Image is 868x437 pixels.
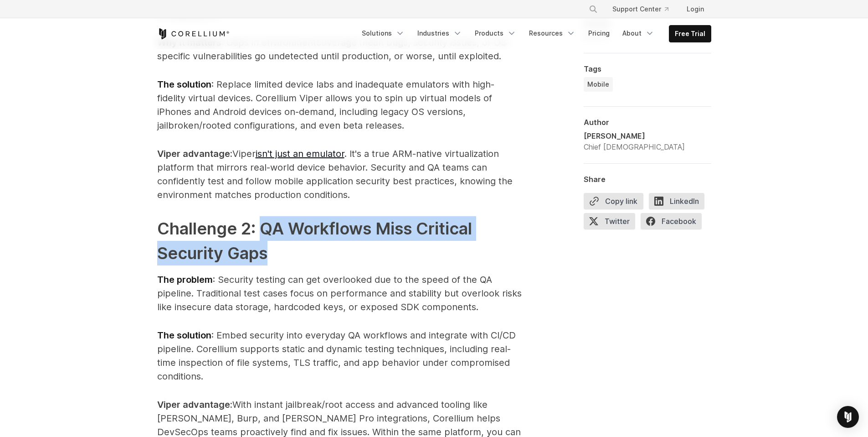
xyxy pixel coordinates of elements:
span: Mobile [587,80,609,89]
div: Navigation Menu [578,1,711,17]
a: Mobile [584,77,613,92]
a: isn't just an emulator [256,148,344,159]
span: Facebook [641,213,702,229]
div: Author [584,118,711,127]
p: Viper . It's a true ARM-native virtualization platform that mirrors real-world device behavior. S... [157,147,522,202]
p: : Replace limited device labs and inadequate emulators with high-fidelity virtual devices. Corell... [157,78,522,132]
a: Solutions [356,25,410,42]
a: Login [679,1,711,17]
a: Corellium Home [157,28,230,39]
p: : Embed security into everyday QA workflows and integrate with CI/CD pipeline. Corellium supports... [157,328,522,383]
a: Products [469,25,522,42]
button: Search [585,1,601,17]
div: [PERSON_NAME] [584,130,685,141]
button: Copy link [584,193,643,209]
span: LinkedIn [649,193,704,209]
div: Navigation Menu [356,25,711,42]
span: Viper advantage: [157,399,232,410]
strong: The problem [157,274,213,285]
div: Share [584,175,711,184]
a: Industries [412,25,467,42]
a: About [617,25,660,42]
strong: The solution [157,330,211,341]
a: Pricing [583,25,615,42]
a: LinkedIn [649,193,710,213]
a: Facebook [641,213,707,233]
a: Twitter [584,213,641,233]
span: Viper advantage: [157,148,232,159]
div: Chief [DEMOGRAPHIC_DATA] [584,141,685,152]
strong: The solution [157,79,211,90]
span: Challenge 2: QA Workflows Miss Critical Security Gaps [157,218,472,263]
div: Tags [584,64,711,73]
p: : Security testing can get overlooked due to the speed of the QA pipeline. Traditional test cases... [157,273,522,314]
div: Open Intercom Messenger [837,406,859,428]
span: Twitter [584,213,635,229]
a: Free Trial [669,26,711,42]
a: Support Center [605,1,676,17]
a: Resources [524,25,581,42]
